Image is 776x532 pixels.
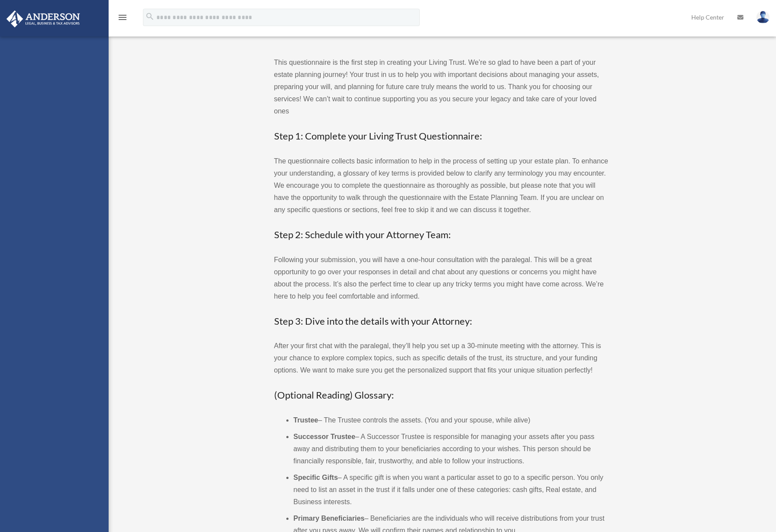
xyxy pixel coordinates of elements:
[117,12,128,23] i: menu
[4,10,83,27] img: Anderson Advisors Platinum Portal
[293,515,365,522] b: Primary Beneficiaries
[756,11,769,23] img: User Pic
[293,472,608,508] li: – A specific gift is when you want a particular asset to go to a specific person. You only need t...
[293,414,608,426] li: – The Trustee controls the assets. (You and your spouse, while alive)
[274,315,609,328] h3: Step 3: Dive into the details with your Attorney:
[293,416,318,424] b: Trustee
[117,15,128,23] a: menu
[293,431,608,467] li: – A Successor Trustee is responsible for managing your assets after you pass away and distributin...
[274,57,609,117] p: This questionnaire is the first step in creating your Living Trust. We’re so glad to have been a ...
[274,340,609,376] p: After your first chat with the paralegal, they’ll help you set up a 30-minute meeting with the at...
[274,254,609,303] p: Following your submission, you will have a one-hour consultation with the paralegal. This will be...
[274,130,609,143] h3: Step 1: Complete your Living Trust Questionnaire:
[274,155,609,216] p: The questionnaire collects basic information to help in the process of setting up your estate pla...
[274,389,609,402] h3: (Optional Reading) Glossary:
[293,433,355,440] b: Successor Trustee
[293,474,338,481] b: Specific Gifts
[145,12,155,21] i: search
[274,228,609,242] h3: Step 2: Schedule with your Attorney Team:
